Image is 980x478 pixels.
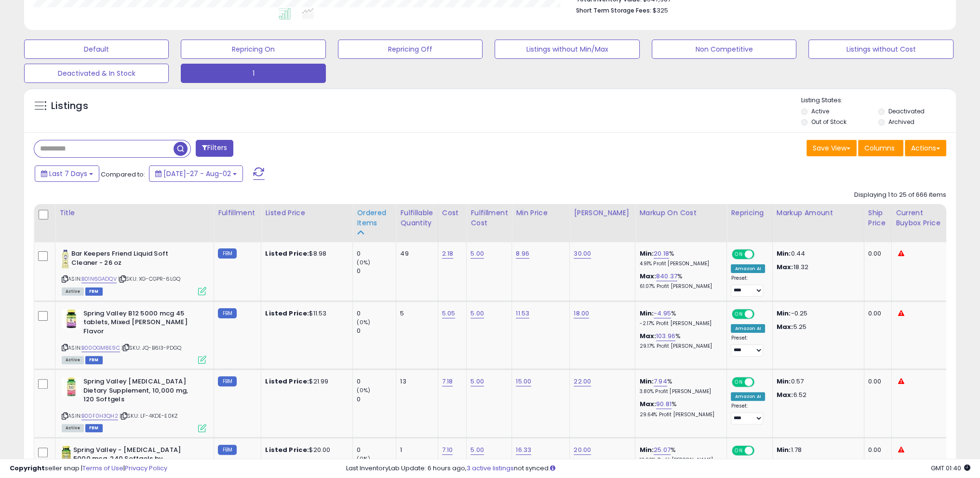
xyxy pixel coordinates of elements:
[357,395,396,404] div: 0
[218,376,237,386] small: FBM
[639,332,719,350] div: %
[811,107,829,115] label: Active
[62,377,81,396] img: 41czWqv0VkL._SL40_.jpg
[639,377,719,395] div: %
[858,140,903,156] button: Columns
[357,267,396,275] div: 0
[733,250,745,259] span: ON
[516,309,529,318] a: 11.53
[51,99,88,113] h5: Listings
[639,400,719,418] div: %
[654,377,667,386] a: 7.94
[83,309,201,339] b: Spring Valley B12 5000 mcg 45 tablets, Mixed [PERSON_NAME] Flavor
[811,118,846,126] label: Out of Stock
[470,445,484,455] a: 5.00
[777,377,857,386] p: 0.57
[62,309,206,363] div: ASIN:
[470,208,508,228] div: Fulfillment Cost
[777,445,791,454] strong: Min:
[49,169,87,178] span: Last 7 Days
[62,377,206,431] div: ASIN:
[639,446,719,464] div: %
[516,208,565,218] div: Min Price
[777,391,857,399] p: 6.52
[753,310,768,318] span: OFF
[181,64,325,83] button: 1
[731,264,765,273] div: Amazon AI
[62,446,71,465] img: 31F5idrYotL._SL40_.jpg
[864,143,895,153] span: Columns
[635,204,727,242] th: The percentage added to the cost of goods (COGS) that forms the calculator for Min & Max prices.
[357,208,392,228] div: Ordered Items
[24,40,169,59] button: Default
[639,208,723,218] div: Markup on Cost
[71,249,188,270] b: Bar Keepers Friend Liquid Soft Cleaner - 26 oz
[357,386,370,394] small: (0%)
[149,165,243,182] button: [DATE]-27 - Aug-02
[470,377,484,386] a: 5.00
[868,377,884,386] div: 0.00
[10,464,167,473] div: seller snap | |
[357,259,370,266] small: (0%)
[639,388,719,395] p: 3.80% Profit [PERSON_NAME]
[495,40,639,59] button: Listings without Min/Max
[777,322,793,331] strong: Max:
[85,424,103,432] span: FBM
[753,378,768,386] span: OFF
[639,249,719,267] div: %
[400,309,430,318] div: 5
[59,208,210,218] div: Title
[62,249,69,269] img: 31jkSW0FA-L._SL40_.jpg
[357,327,396,335] div: 0
[639,411,719,418] p: 29.64% Profit [PERSON_NAME]
[357,377,396,386] div: 0
[576,6,651,14] b: Short Term Storage Fees:
[888,118,914,126] label: Archived
[81,275,117,283] a: B01N6GADQV
[868,446,884,454] div: 0.00
[905,140,946,156] button: Actions
[62,309,81,328] img: 41BF0fjwe+L._SL40_.jpg
[218,208,257,218] div: Fulfillment
[574,249,591,259] a: 30.00
[357,249,396,258] div: 0
[400,446,430,454] div: 1
[753,250,768,259] span: OFF
[639,272,656,281] b: Max:
[639,272,719,290] div: %
[218,248,237,259] small: FBM
[777,249,857,258] p: 0.44
[516,445,531,455] a: 16.33
[777,377,791,386] strong: Min:
[163,169,231,178] span: [DATE]-27 - Aug-02
[777,309,791,318] strong: Min:
[101,170,145,179] span: Compared to:
[806,140,857,156] button: Save View
[62,249,206,294] div: ASIN:
[777,263,857,272] p: 18.32
[467,464,514,473] a: 3 active listings
[357,318,370,326] small: (0%)
[62,424,84,432] span: All listings currently available for purchase on Amazon
[731,324,765,333] div: Amazon AI
[442,249,454,259] a: 2.18
[265,446,345,454] div: $20.00
[10,464,45,473] strong: Copyright
[888,107,925,115] label: Deactivated
[81,412,118,420] a: B00F0H3QH2
[265,249,345,258] div: $8.98
[346,464,970,473] div: Last InventoryLab Update: 6 hours ago, not synced.
[121,344,181,352] span: | SKU: JQ-B6I3-PDGQ
[400,377,430,386] div: 13
[470,309,484,318] a: 5.00
[442,377,453,386] a: 7.18
[733,378,745,386] span: ON
[574,309,589,318] a: 18.00
[24,64,169,83] button: Deactivated & In Stock
[777,446,857,454] p: 1.78
[400,249,430,258] div: 49
[777,323,857,331] p: 5.25
[400,208,433,228] div: Fulfillable Quantity
[218,445,237,455] small: FBM
[808,40,953,59] button: Listings without Cost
